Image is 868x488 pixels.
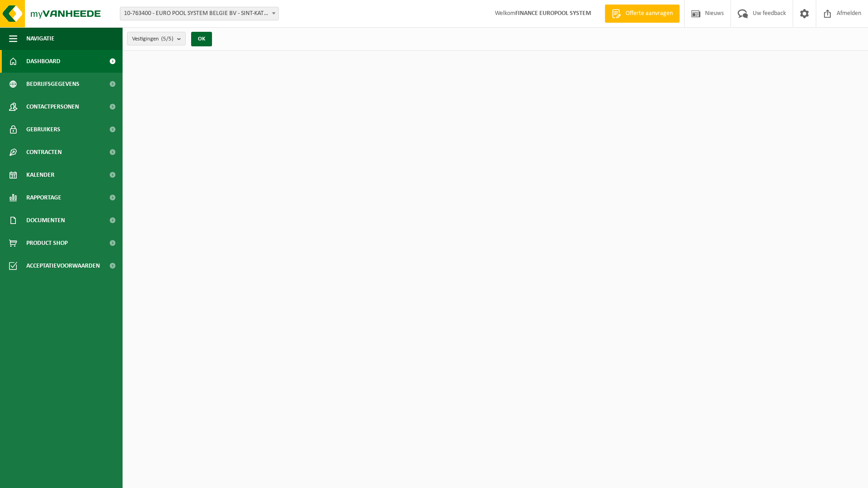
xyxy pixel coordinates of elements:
[26,73,79,95] span: Bedrijfsgegevens
[26,141,62,164] span: Contracten
[515,10,591,17] strong: FINANCE EUROPOOL SYSTEM
[623,9,675,18] span: Offerte aanvragen
[26,95,79,118] span: Contactpersonen
[191,32,212,46] button: OK
[120,7,279,20] span: 10-763400 - EURO POOL SYSTEM BELGIE BV - SINT-KATELIJNE-WAVER
[26,164,54,186] span: Kalender
[605,5,680,23] a: Offerte aanvragen
[26,209,65,232] span: Documenten
[132,32,173,46] span: Vestigingen
[26,232,68,254] span: Product Shop
[26,186,61,209] span: Rapportage
[26,27,54,50] span: Navigatie
[161,36,173,42] count: (5/5)
[26,50,60,73] span: Dashboard
[120,7,278,20] span: 10-763400 - EURO POOL SYSTEM BELGIE BV - SINT-KATELIJNE-WAVER
[26,118,60,141] span: Gebruikers
[127,32,186,45] button: Vestigingen(5/5)
[26,254,100,277] span: Acceptatievoorwaarden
